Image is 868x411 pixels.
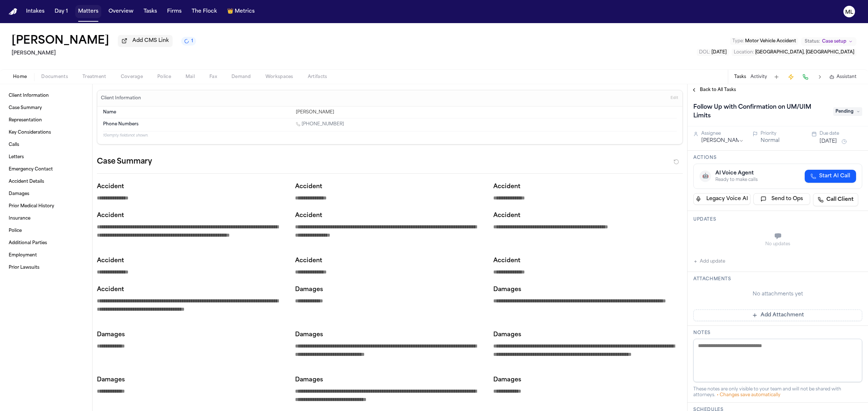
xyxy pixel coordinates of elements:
span: Workspaces [265,74,293,80]
p: Accident [97,211,286,220]
div: Priority [761,131,803,137]
div: These notes are only visible to your team and will not be shared with attorneys. [693,386,862,398]
div: No updates [693,241,862,247]
p: Damages [97,376,286,384]
p: Accident [295,256,485,265]
h1: Follow Up with Confirmation on UM/UIM Limits [690,101,829,122]
span: [DATE] [711,50,727,55]
button: Tasks [734,74,746,80]
button: Edit DOL: 2025-06-24 [697,49,729,56]
div: AI Voice Agent [715,170,758,177]
span: Mail [186,74,195,80]
div: Due date [820,131,862,137]
a: Home [9,8,17,15]
button: Make a Call [800,72,810,82]
p: Damages [295,330,485,339]
a: Additional Parties [6,237,86,249]
button: Add Task [771,72,782,82]
span: DOL : [699,50,710,55]
span: Assistant [837,74,856,80]
a: Call Client [813,193,858,206]
button: Edit matter name [12,35,109,48]
span: • Changes save automatically [717,393,780,397]
h1: [PERSON_NAME] [12,35,109,48]
a: Letters [6,151,86,163]
span: Coverage [121,74,143,80]
a: Calls [6,139,86,151]
a: Client Information [6,90,86,101]
a: Damages [6,188,86,200]
a: Prior Lawsuits [6,262,86,273]
a: Police [6,225,86,237]
div: No attachments yet [693,291,862,298]
p: Accident [295,211,485,220]
p: Accident [295,182,485,191]
span: [GEOGRAPHIC_DATA], [GEOGRAPHIC_DATA] [755,50,854,55]
a: Overview [106,5,136,18]
span: Add CMS Link [132,37,169,44]
button: Normal [761,137,779,144]
p: Damages [493,285,683,294]
button: Day 1 [52,5,71,18]
a: Accident Details [6,176,86,187]
span: Status: [805,39,820,44]
button: Back to All Tasks [688,87,740,93]
div: Ready to make calls [715,177,758,183]
span: Location : [734,50,754,55]
a: Tasks [141,5,160,18]
div: Assignee [701,131,744,137]
a: Insurance [6,213,86,224]
a: crownMetrics [224,5,258,18]
a: Key Considerations [6,127,86,138]
button: The Flock [189,5,220,18]
p: Damages [493,330,683,339]
h3: Attachments [693,276,862,282]
button: Add CMS Link [118,35,173,47]
span: Police [157,74,171,80]
span: Documents [41,74,68,80]
button: Edit Type: Motor Vehicle Accident [730,38,798,45]
span: Motor Vehicle Accident [745,39,796,43]
button: Add update [693,257,725,266]
span: Phone Numbers [103,121,139,127]
h3: Client Information [99,95,142,101]
a: Emergency Contact [6,164,86,175]
h2: [PERSON_NAME] [12,49,196,58]
span: Pending [833,107,862,116]
p: Damages [295,376,485,384]
span: 🤖 [702,173,709,180]
p: Accident [97,285,286,294]
span: Treatment [82,74,106,80]
span: Demand [231,74,251,80]
span: Edit [671,96,678,101]
button: Create Immediate Task [786,72,796,82]
dt: Name [103,109,292,115]
span: Fax [209,74,217,80]
button: 1 active task [181,37,196,46]
p: Damages [493,376,683,384]
p: Damages [295,285,485,294]
button: Send to Ops [753,193,810,205]
a: Prior Medical History [6,200,86,212]
button: [DATE] [820,138,837,145]
button: Edit [668,92,680,104]
p: Accident [493,182,683,191]
button: Assistant [829,74,856,80]
h3: Updates [693,217,862,222]
span: Start AI Call [819,173,850,180]
a: Case Summary [6,102,86,114]
button: Change status from Case setup [801,37,856,46]
p: Accident [97,182,286,191]
button: Snooze task [840,137,848,146]
button: Matters [75,5,101,18]
span: Home [13,74,27,80]
button: Start AI Call [805,170,856,183]
span: Artifacts [308,74,327,80]
button: Legacy Voice AI [693,193,750,205]
div: [PERSON_NAME] [296,109,677,115]
p: 10 empty fields not shown. [103,133,677,138]
p: Accident [97,256,286,265]
span: 1 [191,38,193,44]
